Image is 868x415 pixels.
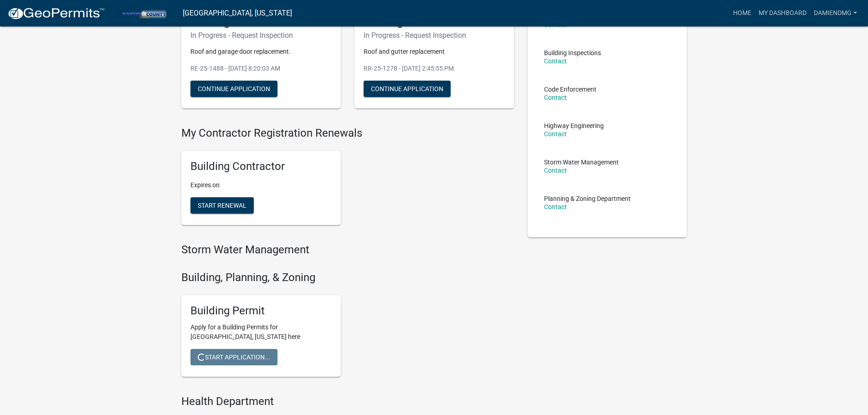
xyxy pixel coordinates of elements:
[544,86,596,92] p: Code Enforcement
[544,123,604,129] p: Highway Engineering
[544,57,567,65] a: Contact
[364,31,505,40] h6: In Progress - Request Inspection
[190,323,332,342] p: Apply for a Building Permits for [GEOGRAPHIC_DATA], [US_STATE] here
[190,304,332,318] h5: Building Permit
[364,47,505,56] p: Roof and gutter replacement
[190,160,332,173] h5: Building Contractor
[190,349,277,365] button: Start Application...
[544,130,567,138] a: Contact
[544,50,601,56] p: Building Inspections
[181,243,514,256] h4: Storm Water Management
[190,81,277,97] button: Continue Application
[755,5,810,22] a: My Dashboard
[190,180,332,190] p: Expires on
[364,81,451,97] button: Continue Application
[544,94,567,101] a: Contact
[181,127,514,232] wm-registration-list-section: My Contractor Registration Renewals
[544,203,567,210] a: Contact
[181,127,514,140] h4: My Contractor Registration Renewals
[190,31,332,40] h6: In Progress - Request Inspection
[190,197,254,214] button: Start Renewal
[190,64,332,73] p: RE-25-1488 - [DATE] 8:20:03 AM
[183,5,292,21] a: [GEOGRAPHIC_DATA], [US_STATE]
[198,354,270,361] span: Start Application...
[181,271,514,284] h4: Building, Planning, & Zoning
[729,5,755,22] a: Home
[544,159,619,165] p: Storm Water Management
[544,167,567,174] a: Contact
[364,64,505,73] p: RR-25-1278 - [DATE] 2:45:55 PM
[190,47,332,56] p: Roof and garage door replacement.
[181,395,514,408] h4: Health Department
[112,7,175,19] img: Porter County, Indiana
[198,202,247,209] span: Start Renewal
[810,5,861,22] a: damiendmg
[544,195,631,202] p: Planning & Zoning Department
